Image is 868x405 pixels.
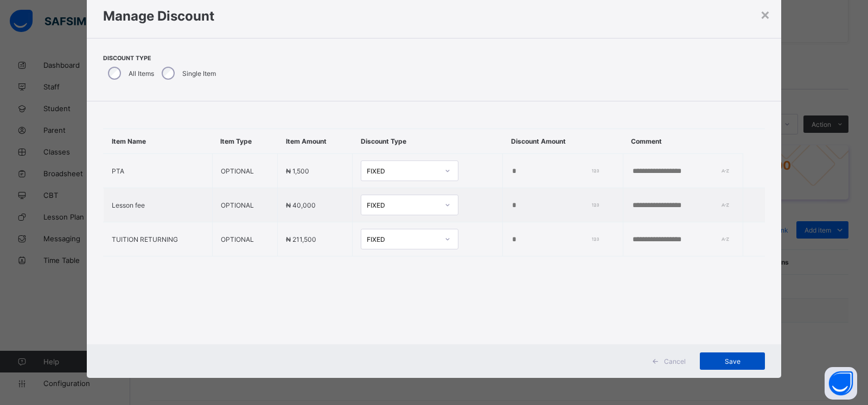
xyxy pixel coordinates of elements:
[367,201,438,209] div: FIXED
[286,167,309,175] span: ₦ 1,500
[825,367,857,400] button: Open asap
[129,69,154,78] label: All Items
[286,201,316,209] span: ₦ 40,000
[708,357,757,365] span: Save
[103,8,765,24] h1: Manage Discount
[212,129,278,154] th: Item Type
[182,69,216,78] label: Single Item
[367,235,438,243] div: FIXED
[664,357,686,365] span: Cancel
[104,154,213,188] td: PTA
[212,188,278,222] td: OPTIONAL
[503,129,623,154] th: Discount Amount
[104,129,213,154] th: Item Name
[103,55,219,62] span: Discount Type
[104,188,213,222] td: Lesson fee
[212,154,278,188] td: OPTIONAL
[104,222,213,256] td: TUITION RETURNING
[286,235,316,243] span: ₦ 211,500
[367,167,438,175] div: FIXED
[278,129,353,154] th: Item Amount
[212,222,278,256] td: OPTIONAL
[623,129,743,154] th: Comment
[353,129,503,154] th: Discount Type
[760,5,770,23] div: ×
